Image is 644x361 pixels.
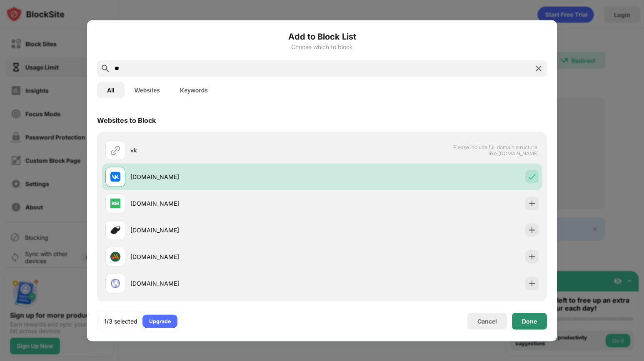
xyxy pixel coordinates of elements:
img: favicons [110,251,120,261]
span: Please include full domain structure, like [DOMAIN_NAME] [453,144,539,156]
div: Choose which to block [97,43,547,50]
div: [DOMAIN_NAME] [130,279,322,288]
div: Cancel [477,318,497,325]
img: favicons [110,278,120,288]
img: favicons [110,225,120,235]
div: Done [522,318,537,324]
h6: Add to Block List [97,30,547,42]
button: All [97,82,125,98]
img: search-close [534,63,544,73]
div: [DOMAIN_NAME] [130,252,322,261]
div: Websites to Block [97,116,156,124]
img: favicons [110,172,120,182]
img: url.svg [110,145,120,155]
button: Websites [125,82,170,98]
div: vk [130,146,322,154]
button: Keywords [170,82,218,98]
div: 1/3 selected [104,317,137,325]
img: favicons [110,198,120,208]
img: search.svg [100,63,110,73]
div: [DOMAIN_NAME] [130,199,322,208]
div: [DOMAIN_NAME] [130,172,322,181]
div: [DOMAIN_NAME] [130,226,322,234]
div: Upgrade [149,317,171,325]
